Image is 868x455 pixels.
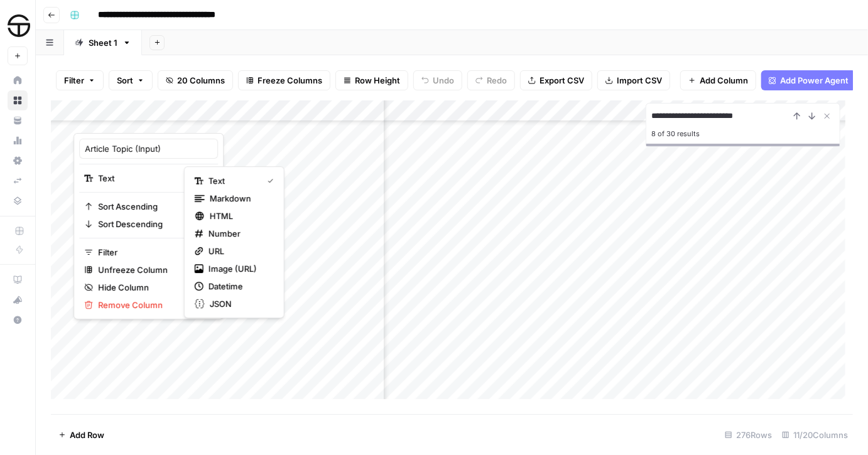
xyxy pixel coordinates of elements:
[210,297,269,310] span: JSON
[209,245,269,257] span: URL
[210,210,269,222] span: HTML
[210,192,269,205] span: Markdown
[209,174,258,187] span: Text
[209,280,269,292] span: Datetime
[209,262,269,275] span: Image (URL)
[209,227,269,240] span: Number
[98,172,195,185] span: Text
